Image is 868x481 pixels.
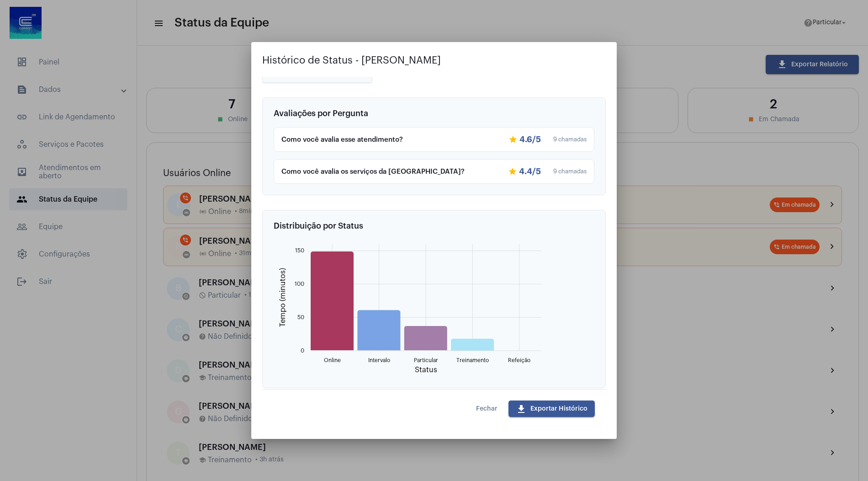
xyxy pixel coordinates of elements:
path: Particular 37 [404,326,447,350]
div: 9 chamadas [550,136,587,143]
button: Exportar Histórico [508,401,595,417]
div: 9 chamadas [550,168,587,175]
text: Treinamento [456,358,489,363]
mat-icon: download [516,404,527,415]
path: Intervalo 61 [357,310,400,350]
div: Como você avalia esse atendimento? [281,136,501,144]
div: Como você avalia os serviços da [GEOGRAPHIC_DATA]? [281,168,501,176]
text: 100 [295,281,304,287]
h2: Histórico de Status - [PERSON_NAME] [262,53,606,68]
text: Intervalo [368,358,390,363]
span: 4.4/5 [519,167,541,176]
path: Online 149 [311,251,354,350]
text: 0 [301,348,304,353]
span: Exportar Histórico [516,406,587,412]
text: 50 [297,315,304,320]
text: Refeição [508,358,530,363]
h3: Avaliações por Pergunta [274,109,594,118]
text: Online [324,358,341,363]
mat-icon: star [508,167,517,176]
text: Status [415,366,437,374]
text: 150 [295,248,304,254]
path: Treinamento 18 [451,339,494,351]
button: Fechar [469,401,505,417]
text: Particular [414,358,438,363]
h3: Distribuição por Status [274,221,594,230]
mat-icon: star [508,135,518,144]
text: Tempo (minutos) [279,268,286,327]
span: 4.6/5 [519,135,541,144]
span: Fechar [476,406,498,412]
